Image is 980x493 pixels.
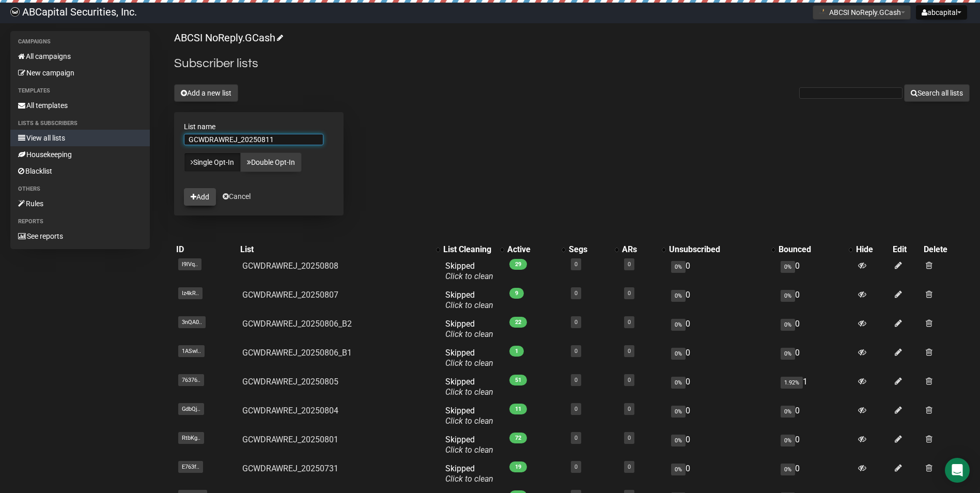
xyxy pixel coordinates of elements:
[445,319,493,339] span: Skipped
[924,244,968,255] div: Delete
[10,228,150,244] a: See reports
[10,146,150,163] a: Housekeeping
[671,435,686,446] span: 0%
[10,97,150,114] a: All templates
[10,48,150,65] a: All campaigns
[671,348,686,360] span: 0%
[242,348,352,358] a: GCWDRAWREJ_20250806_B1
[628,435,631,441] a: 0
[628,261,631,268] a: 0
[671,406,686,418] span: 0%
[854,242,891,257] th: Hide: No sort applied, sorting is disabled
[667,430,776,459] td: 0
[176,244,236,255] div: ID
[240,152,302,172] a: Double Opt-In
[507,244,556,255] div: Active
[242,406,338,415] a: GCWDRAWREJ_20250804
[184,152,241,172] a: Single Opt-In
[667,315,776,344] td: 0
[10,215,150,228] li: Reports
[781,261,795,273] span: 0%
[776,344,854,373] td: 0
[567,242,620,257] th: Segs: No sort applied, activate to apply an ascending sort
[445,387,493,397] a: Click to clean
[776,257,854,286] td: 0
[10,183,150,195] li: Others
[818,8,827,16] img: 3.png
[242,377,338,387] a: GCWDRAWREJ_20250805
[569,244,610,255] div: Segs
[574,377,578,383] a: 0
[242,290,338,300] a: GCWDRAWREJ_20250807
[445,406,493,426] span: Skipped
[445,464,493,484] span: Skipped
[667,286,776,315] td: 0
[184,134,323,145] input: The name of your new list
[10,117,150,130] li: Lists & subscribers
[238,242,441,257] th: List: No sort applied, activate to apply an ascending sort
[509,375,527,386] span: 51
[10,195,150,212] a: Rules
[776,242,854,257] th: Bounced: No sort applied, activate to apply an ascending sort
[509,461,527,472] span: 19
[178,432,204,444] span: RtbKg..
[667,344,776,373] td: 0
[445,435,493,455] span: Skipped
[178,258,201,270] span: l9lVq..
[178,461,203,473] span: E763f..
[509,346,524,357] span: 1
[174,242,238,257] th: ID: No sort applied, sorting is disabled
[776,373,854,402] td: 1
[10,130,150,146] a: View all lists
[904,84,970,102] button: Search all lists
[240,244,431,255] div: List
[776,402,854,430] td: 0
[178,374,204,386] span: 76376..
[945,458,970,483] div: Open Intercom Messenger
[776,459,854,488] td: 0
[242,261,338,271] a: GCWDRAWREJ_20250808
[916,5,967,20] button: abcapital
[776,286,854,315] td: 0
[667,242,776,257] th: Unsubscribed: No sort applied, activate to apply an ascending sort
[893,244,920,255] div: Edit
[781,406,795,418] span: 0%
[671,261,686,273] span: 0%
[178,287,203,299] span: Iz4kR..
[671,290,686,302] span: 0%
[445,290,493,310] span: Skipped
[509,259,527,270] span: 29
[574,406,578,412] a: 0
[10,163,150,179] a: Blacklist
[441,242,505,257] th: List Cleaning: No sort applied, activate to apply an ascending sort
[445,377,493,397] span: Skipped
[445,329,493,339] a: Click to clean
[891,242,922,257] th: Edit: No sort applied, sorting is disabled
[781,435,795,446] span: 0%
[781,290,795,302] span: 0%
[10,65,150,81] a: New campaign
[574,435,578,441] a: 0
[628,377,631,383] a: 0
[667,373,776,402] td: 0
[813,5,911,20] button: ABCSI NoReply.GCash
[242,464,338,473] a: GCWDRAWREJ_20250731
[574,348,578,355] a: 0
[574,261,578,268] a: 0
[445,445,493,455] a: Click to clean
[922,242,970,257] th: Delete: No sort applied, sorting is disabled
[671,319,686,331] span: 0%
[628,348,631,355] a: 0
[628,406,631,412] a: 0
[178,403,204,415] span: GdbQj..
[242,319,352,329] a: GCWDRAWREJ_20250806_B2
[443,244,495,255] div: List Cleaning
[622,244,657,255] div: ARs
[184,122,334,131] label: List name
[781,464,795,475] span: 0%
[445,474,493,484] a: Click to clean
[10,7,20,17] img: 0909a262a49e84aed692647fa7ec25d0
[776,430,854,459] td: 0
[574,464,578,470] a: 0
[509,433,527,443] span: 72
